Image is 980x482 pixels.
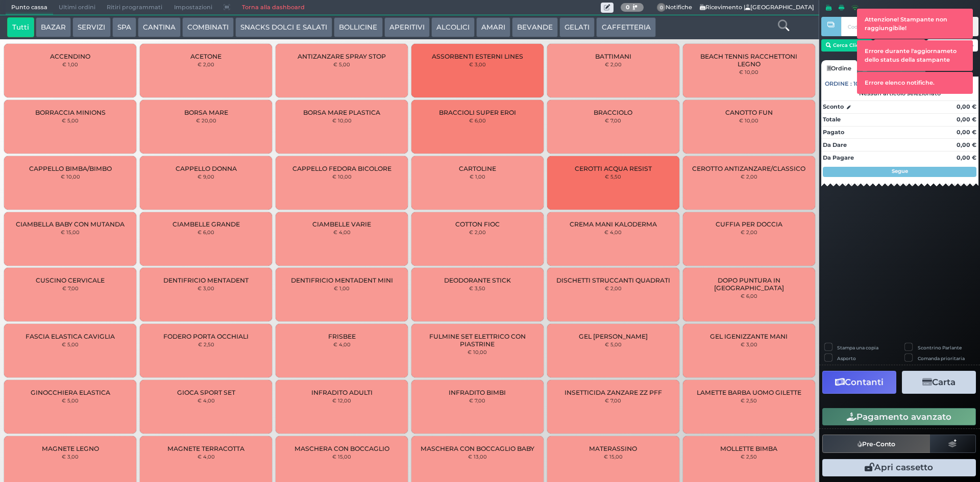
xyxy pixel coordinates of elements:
span: CAPPELLO DONNA [176,165,237,172]
small: € 10,00 [739,69,758,75]
button: SERVIZI [72,17,110,38]
small: € 10,00 [468,349,487,355]
strong: Pagato [823,129,844,136]
button: BAZAR [36,17,71,38]
small: € 6,00 [741,293,757,299]
strong: Segue [892,168,908,174]
small: € 2,00 [469,229,486,235]
span: BRACCIOLI SUPER EROI [439,109,516,116]
span: MAGNETE LEGNO [42,445,99,452]
span: INFRADITO ADULTI [311,389,373,396]
span: Ultimi ordini [53,1,101,15]
span: ASSORBENTI ESTERNI LINES [432,53,523,60]
label: Scontrino Parlante [918,344,962,351]
span: CIAMBELLE VARIE [312,220,371,228]
strong: 0,00 € [957,154,976,161]
small: € 2,00 [198,61,214,67]
button: Tutti [7,17,34,38]
span: CIAMBELLE GRANDE [173,220,240,228]
span: COTTON FIOC [455,220,500,228]
button: BOLLICINE [334,17,382,38]
small: € 20,00 [196,117,216,123]
small: € 7,00 [469,397,485,403]
small: € 4,00 [333,229,351,235]
span: CIAMBELLA BABY CON MUTANDA [16,220,125,228]
small: € 10,00 [332,117,352,123]
small: € 4,00 [604,229,622,235]
strong: Da Pagare [823,154,854,161]
span: CAPPELLO FEDORA BICOLORE [292,165,391,172]
button: SNACKS DOLCI E SALATI [235,17,332,38]
small: € 5,00 [62,117,79,123]
small: € 5,50 [605,173,621,180]
span: BORSA MARE PLASTICA [303,109,380,116]
small: € 5,00 [605,341,622,347]
strong: Totale [823,116,841,123]
button: Cerca Cliente [821,39,873,52]
small: € 5,00 [62,341,79,347]
b: 0 [626,4,630,11]
span: DOPO PUNTURA IN [GEOGRAPHIC_DATA] [691,276,806,292]
small: € 4,00 [198,453,215,460]
small: € 5,00 [333,61,350,67]
span: MOLLETTE BIMBA [720,445,777,452]
span: DENTIFRICIO MENTADENT [163,276,249,284]
span: ACETONE [190,53,222,60]
button: GELATI [559,17,595,38]
small: € 13,00 [468,453,487,460]
button: BEVANDE [512,17,558,38]
span: BORSA MARE [184,109,228,116]
label: Comanda prioritaria [918,355,965,362]
button: SPA [112,17,136,38]
div: Nessun articolo selezionato [821,90,978,97]
small: € 3,00 [198,285,214,291]
button: COMBINATI [182,17,234,38]
label: Stampa una copia [837,344,878,351]
small: € 1,00 [470,173,485,180]
span: GEL IGENIZZANTE MANI [710,333,788,340]
small: € 3,50 [469,285,485,291]
span: CAPPELLO BIMBA/BIMBO [29,165,112,172]
small: € 10,00 [332,173,352,180]
small: € 2,00 [741,229,757,235]
span: CEROTTI ACQUA RESIST [575,165,652,172]
small: € 4,00 [198,397,215,403]
span: ANTIZANZARE SPRAY STOP [298,53,386,60]
span: DENTIFRICIO MENTADENT MINI [291,276,393,284]
span: Ordine : [825,80,852,88]
button: APERITIVI [384,17,430,38]
small: € 15,00 [332,453,351,460]
small: € 6,00 [469,117,486,123]
span: BATTIMANI [595,53,631,60]
strong: 0,00 € [957,129,976,136]
small: € 10,00 [739,117,758,123]
button: CANTINA [138,17,181,38]
span: MASCHERA CON BOCCAGLIO BABY [421,445,534,452]
span: 101359106323857375 [853,80,914,88]
small: € 2,00 [605,285,622,291]
small: € 1,00 [334,285,350,291]
span: INFRADITO BIMBI [449,389,506,396]
span: BORRACCIA MINIONS [35,109,106,116]
span: Impostazioni [168,1,218,15]
small: € 2,50 [741,397,757,403]
button: Carta [902,371,976,394]
small: € 1,00 [62,61,78,67]
span: FRISBEE [328,333,356,340]
small: € 9,00 [198,173,214,180]
small: € 12,00 [332,397,351,403]
span: FODERO PORTA OCCHIALI [163,333,249,340]
button: Apri cassetto [822,459,976,476]
input: Codice Cliente [841,17,939,36]
span: Ritiri programmati [101,1,168,15]
span: CANOTTO FUN [725,109,773,116]
button: CAFFETTERIA [596,17,655,38]
span: INSETTICIDA ZANZARE ZZ PFF [565,389,662,396]
strong: 0,00 € [957,103,976,110]
a: Torna alla dashboard [236,1,310,15]
span: CREMA MANI KALODERMA [570,220,657,228]
div: Errore elenco notifiche. [857,72,973,93]
span: 0 [657,3,666,12]
small: € 7,00 [62,285,79,291]
small: € 4,00 [333,341,351,347]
